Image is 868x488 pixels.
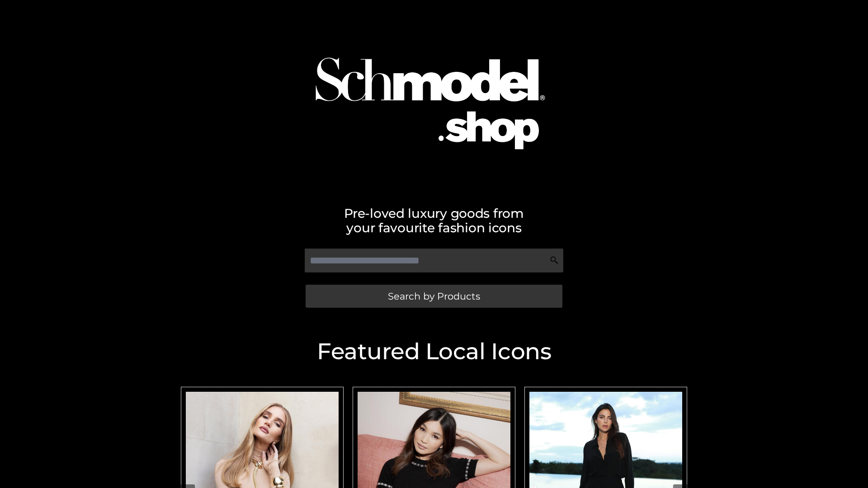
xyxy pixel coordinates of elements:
h2: Pre-loved luxury goods from your favourite fashion icons [176,206,692,235]
a: Search by Products [306,285,562,308]
img: Search Icon [550,256,559,265]
h2: Featured Local Icons​ [176,340,692,363]
span: Search by Products [388,291,480,301]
